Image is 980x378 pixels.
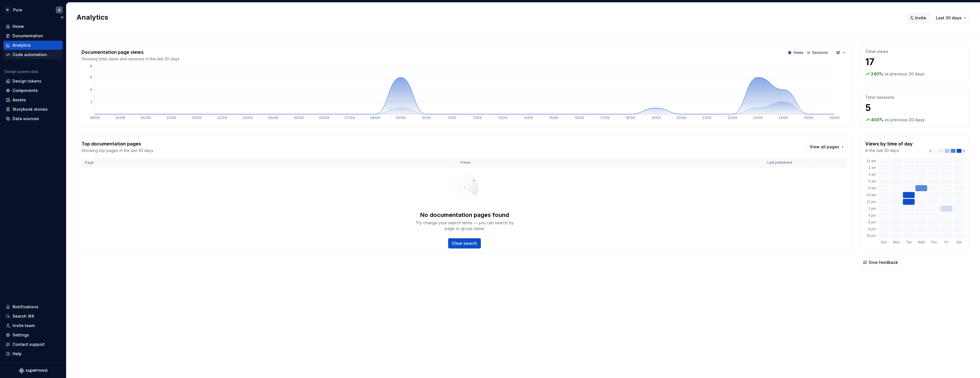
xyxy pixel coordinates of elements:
p: Views by time of day [865,140,913,147]
a: Invite team [3,321,63,330]
div: Documentation [13,33,43,39]
tspan: 4 [90,87,92,92]
tspan: 25/09 [804,116,814,120]
div: Settings [13,332,29,338]
tspan: 03/09 [242,116,253,120]
th: Last published [764,158,813,167]
text: Wed [918,240,925,244]
div: Data sources [13,116,39,122]
tspan: 22/09 [728,116,737,120]
p: Showing total views and sessions in the last 30 days [81,56,179,62]
p: Documentation page views [81,49,179,56]
h2: Analytics [77,13,900,22]
p: vs previous 30 days [885,117,925,123]
p: Total views [865,49,965,54]
tspan: 08/09 [370,116,380,120]
a: Documentation [3,31,63,40]
button: WPureA [1,4,65,16]
div: A [58,8,60,12]
svg: Supernova Logo [19,368,47,373]
a: Components [3,86,63,95]
a: Code automation [3,50,63,59]
tspan: 23/09 [753,116,763,120]
text: 6 am [868,179,876,183]
p: Showing top pages in the last 30 days [81,148,153,153]
tspan: 11/09 [448,116,456,120]
tspan: 07/09 [345,116,355,120]
tspan: 28/08 [90,116,100,120]
div: Code automation [13,52,47,57]
div: W [4,7,11,13]
tspan: 02/09 [217,116,227,120]
tspan: 21/09 [702,116,711,120]
button: Give feedback [860,257,902,268]
tspan: 09/09 [396,116,406,120]
div: Design system data [5,69,38,74]
text: Mon [893,240,899,244]
tspan: 10/09 [422,116,431,120]
tspan: 30/08 [140,116,151,120]
div: Help [13,351,22,357]
div: Try change your search terms — you can search by page or group name. [413,220,516,231]
text: 2 pm [868,207,876,211]
p: 400 % [871,117,883,123]
text: 10 am [867,193,876,197]
div: Assets [13,97,26,103]
p: 17 [865,56,965,68]
div: No documentation pages found [420,211,509,219]
span: Last 30 days [936,15,961,21]
text: Thu [931,240,937,244]
tspan: 8 [90,64,92,68]
button: Notifications [3,302,63,311]
text: 8 pm [868,227,876,231]
tspan: 14/09 [524,116,533,120]
tspan: 13/09 [498,116,507,120]
tspan: 19/09 [651,116,661,120]
span: Give feedback [869,260,898,265]
a: View all pages [806,142,848,152]
a: Storybook stories [3,105,63,114]
tspan: 2 [90,100,92,104]
tspan: 17/09 [600,116,610,120]
a: Home [3,22,63,31]
div: 6 [929,149,965,153]
p: 5 [865,102,965,114]
text: 10 pm [867,234,876,238]
div: Analytics [13,42,31,48]
tspan: 12/09 [473,116,482,120]
a: Data sources [3,114,63,123]
div: Contact support [13,342,45,347]
tspan: 05/09 [294,116,304,120]
p: vs previous 30 days [884,71,924,77]
span: View all pages [810,144,839,150]
p: 240 % [871,71,883,77]
text: 12 am [867,159,876,163]
a: Analytics [3,41,63,50]
text: Sun [881,240,887,244]
div: Home [13,24,24,29]
tspan: 15/09 [549,116,558,120]
text: Fri [944,240,948,244]
div: Design tokens [13,78,41,84]
div: Search ⌘K [13,313,34,319]
a: Assets [3,95,63,104]
text: 4 am [868,172,876,176]
tspan: 04/09 [268,116,278,120]
p: 0 [929,149,932,153]
div: Storybook stories [13,106,48,112]
button: Invite [907,13,930,23]
button: Last 30 days [932,13,970,23]
tspan: 06/09 [319,116,329,120]
text: 8 am [868,186,876,190]
text: 12 pm [867,200,876,204]
text: Sat [956,240,962,244]
tspan: 24/09 [778,116,788,120]
p: in the last 30 days [865,148,913,153]
div: Notifications [13,304,38,310]
th: Page [81,158,457,167]
tspan: 18/09 [626,116,635,120]
text: 4 pm [868,213,876,217]
p: Top documentation pages [81,140,153,147]
text: 2 am [868,166,876,170]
